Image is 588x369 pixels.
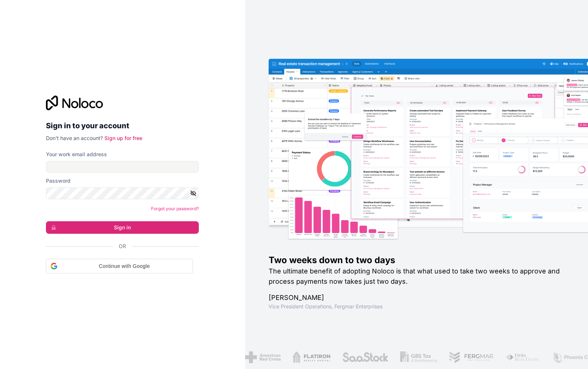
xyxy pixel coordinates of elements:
img: /assets/american-red-cross-BAupjrZR.png [244,351,280,363]
img: /assets/flatiron-C8eUkumj.png [292,351,330,363]
img: /assets/fergmar-CudnrXN5.png [449,351,494,363]
a: Sign up for free [104,135,142,141]
img: /assets/saastock-C6Zbiodz.png [342,351,388,363]
span: Don't have an account? [46,135,103,141]
span: Or [119,243,126,250]
h2: Sign in to your account [46,119,199,132]
a: Forgot your password? [151,206,199,211]
h1: Two weeks down to two days [269,254,564,266]
label: Password [46,177,71,184]
button: Sign in [46,221,199,234]
div: Continue with Google [46,259,193,273]
input: Password [46,187,199,199]
label: Your work email address [46,151,107,158]
img: /assets/gbstax-C-GtDUiK.png [399,351,437,363]
h1: Vice President Operations , Fergmar Enterprises [269,303,564,310]
h2: The ultimate benefit of adopting Noloco is that what used to take two weeks to approve and proces... [269,266,564,287]
h1: [PERSON_NAME] [269,293,564,303]
img: /assets/fiera-fwj2N5v4.png [505,351,540,363]
span: Continue with Google [60,262,188,270]
input: Email address [46,161,199,173]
